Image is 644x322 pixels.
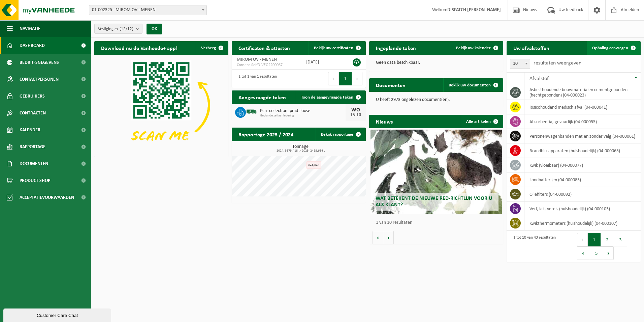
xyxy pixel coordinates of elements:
[3,307,112,322] iframe: chat widget
[524,143,641,158] td: brandblusapparaten (huishoudelijk) (04-000065)
[443,78,503,92] a: Bekijk uw documenten
[201,46,216,50] span: Verberg
[20,105,46,122] span: Contracten
[89,5,206,15] span: 01-002325 - MIROM OV - MENEN
[20,54,59,71] span: Bedrijfsgegevens
[235,149,366,153] span: 2024: 3375,418 t - 2025: 2488,634 t
[296,90,365,104] a: Toon de aangevraagde taken
[524,114,641,129] td: absorbentia, gevaarlijk (04-000055)
[376,220,500,225] p: 1 van 10 resultaten
[339,72,352,85] button: 1
[371,130,502,214] a: Wat betekent de nieuwe RED-richtlijn voor u als klant?
[306,161,321,169] div: 323,51 t
[524,187,641,202] td: oliefilters (04-000092)
[577,246,590,260] button: 4
[328,72,339,85] button: Previous
[369,115,399,128] h2: Nieuws
[20,37,45,54] span: Dashboard
[369,78,412,91] h2: Documenten
[449,83,491,87] span: Bekijk uw documenten
[232,128,300,141] h2: Rapportage 2025 / 2024
[314,46,353,50] span: Bekijk uw certificaten
[20,122,40,138] span: Kalender
[237,57,277,62] span: MIROM OV - MENEN
[524,158,641,172] td: kwik (vloeibaar) (04-000077)
[235,71,277,86] div: 1 tot 1 van 1 resultaten
[301,95,353,100] span: Toon de aangevraagde taken
[614,233,627,246] button: 3
[98,24,133,34] span: Vestigingen
[603,246,614,260] button: Next
[349,107,362,113] div: WO
[20,88,45,105] span: Gebruikers
[260,108,346,114] span: Pch_collection_pmd_loose
[507,41,556,54] h2: Uw afvalstoffen
[246,106,257,117] img: BL-SO-LV
[590,246,603,260] button: 5
[534,60,581,66] label: resultaten weergeven
[20,20,40,37] span: Navigatie
[592,46,628,50] span: Ophaling aanvragen
[120,27,133,31] count: (12/12)
[451,41,503,55] a: Bekijk uw kalender
[94,55,228,156] img: Download de VHEPlus App
[232,41,297,54] h2: Certificaten & attesten
[376,196,492,208] span: Wat betekent de nieuwe RED-richtlijn voor u als klant?
[588,233,601,246] button: 1
[235,144,366,153] h3: Tonnage
[577,233,588,246] button: Previous
[309,41,365,55] a: Bekijk uw certificaten
[524,100,641,114] td: risicohoudend medisch afval (04-000041)
[524,202,641,216] td: verf, lak, vernis (huishoudelijk) (04-000105)
[349,113,362,117] div: 15-10
[147,24,162,34] button: OK
[383,231,394,244] button: Volgende
[260,114,346,118] span: Geplande zelfaanlevering
[20,189,74,206] span: Acceptatievoorwaarden
[529,76,549,81] span: Afvalstof
[447,7,501,12] strong: DISPATCH [PERSON_NAME]
[89,5,207,15] span: 01-002325 - MIROM OV - MENEN
[373,231,383,244] button: Vorige
[524,129,641,143] td: personenwagenbanden met en zonder velg (04-000061)
[587,41,640,55] a: Ophaling aanvragen
[369,41,423,54] h2: Ingeplande taken
[510,59,530,69] span: 10
[524,172,641,187] td: loodbatterijen (04-000085)
[456,46,491,50] span: Bekijk uw kalender
[232,90,293,104] h2: Aangevraagde taken
[20,138,45,155] span: Rapportage
[352,72,362,85] button: Next
[94,24,142,34] button: Vestigingen(12/12)
[524,216,641,231] td: kwikthermometers (huishoudelijk) (04-000107)
[510,232,556,261] div: 1 tot 10 van 43 resultaten
[316,128,365,141] a: Bekijk rapportage
[20,155,48,172] span: Documenten
[20,71,59,88] span: Contactpersonen
[461,115,503,128] a: Alle artikelen
[601,233,614,246] button: 2
[376,98,496,102] p: U heeft 2973 ongelezen document(en).
[20,172,50,189] span: Product Shop
[376,60,496,65] p: Geen data beschikbaar.
[301,55,341,70] td: [DATE]
[94,41,184,54] h2: Download nu de Vanheede+ app!
[237,62,296,68] span: Consent-SelfD-VEG2200067
[196,41,228,55] button: Verberg
[524,85,641,100] td: asbesthoudende bouwmaterialen cementgebonden (hechtgebonden) (04-000023)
